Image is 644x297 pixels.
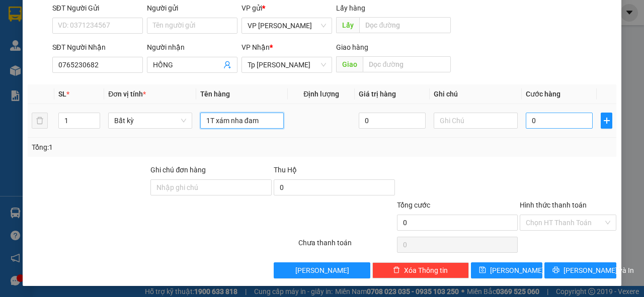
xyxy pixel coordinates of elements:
[150,166,206,174] label: Ghi chú đơn hàng
[552,266,559,274] span: printer
[32,142,250,153] div: Tổng: 1
[52,3,143,14] div: SĐT Người Gửi
[13,65,57,112] b: [PERSON_NAME]
[526,90,560,98] span: Cước hàng
[114,113,186,128] span: Bất kỳ
[32,113,48,129] button: delete
[303,90,339,98] span: Định lượng
[372,262,469,278] button: deleteXóa Thông tin
[242,43,270,51] span: VP Nhận
[363,56,450,72] input: Dọc đường
[601,117,612,125] span: plus
[147,42,237,53] div: Người nhận
[200,113,284,129] input: VD: Bàn, Ghế
[200,90,230,98] span: Tên hàng
[397,201,430,209] span: Tổng cước
[58,90,66,98] span: SL
[601,113,612,129] button: plus
[490,265,544,276] span: [PERSON_NAME]
[359,90,396,98] span: Giá trị hàng
[295,265,349,276] span: [PERSON_NAME]
[544,262,616,278] button: printer[PERSON_NAME] và In
[479,266,486,274] span: save
[393,266,400,274] span: delete
[336,17,359,33] span: Lấy
[223,61,231,69] span: user-add
[434,113,518,129] input: Ghi Chú
[359,113,426,129] input: 0
[248,18,326,33] span: VP Phan Rang
[471,262,543,278] button: save[PERSON_NAME]
[109,13,133,37] img: logo.jpg
[274,166,297,174] span: Thu Hộ
[563,265,634,276] span: [PERSON_NAME] và In
[147,3,237,14] div: Người gửi
[274,262,370,278] button: [PERSON_NAME]
[404,265,448,276] span: Xóa Thông tin
[297,237,396,255] div: Chưa thanh toán
[336,43,368,51] span: Giao hàng
[242,3,332,14] div: VP gửi
[62,15,100,62] b: Gửi khách hàng
[430,84,522,104] th: Ghi chú
[108,90,146,98] span: Đơn vị tính
[150,179,272,195] input: Ghi chú đơn hàng
[520,201,587,209] label: Hình thức thanh toán
[85,38,138,46] b: [DOMAIN_NAME]
[336,56,363,72] span: Giao
[85,48,138,60] li: (c) 2017
[336,4,365,12] span: Lấy hàng
[359,17,450,33] input: Dọc đường
[248,57,326,72] span: Tp Hồ Chí Minh
[52,42,143,53] div: SĐT Người Nhận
